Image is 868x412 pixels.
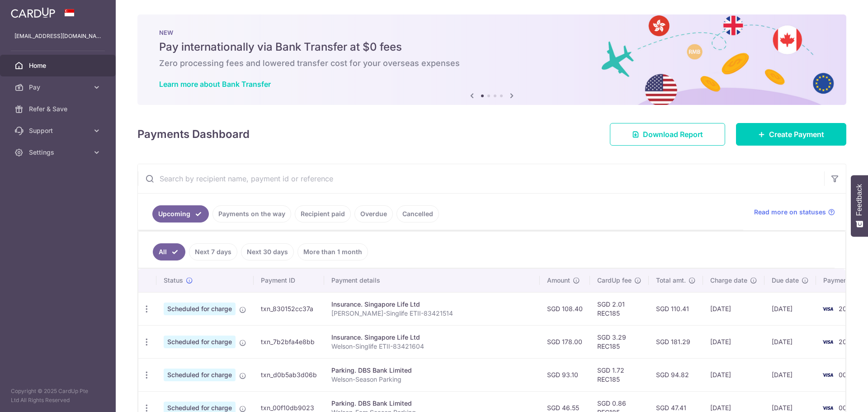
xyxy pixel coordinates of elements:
a: All [153,243,185,260]
span: 0084 [839,404,855,412]
span: 2004 [839,338,855,346]
td: [DATE] [703,325,764,358]
td: txn_d0b5ab3d06b [254,358,324,391]
img: Bank Card [819,369,837,380]
p: [PERSON_NAME]-Singlife ETII-83421514 [331,309,533,318]
input: Search by recipient name, payment id or reference [138,164,824,193]
span: Settings [29,148,89,157]
span: Status [164,276,183,285]
span: Read more on statuses [754,208,826,217]
td: SGD 93.10 [540,358,590,391]
td: SGD 181.29 [649,325,703,358]
span: Download Report [643,129,703,140]
td: txn_7b2bfa4e8bb [254,325,324,358]
a: Download Report [610,123,725,146]
span: Pay [29,83,89,92]
a: Learn more about Bank Transfer [159,80,271,89]
td: SGD 3.29 REC185 [590,325,649,358]
img: CardUp [11,7,55,18]
span: Charge date [710,276,747,285]
span: Amount [547,276,570,285]
td: [DATE] [764,325,816,358]
td: SGD 108.40 [540,292,590,325]
a: Next 7 days [189,243,237,260]
a: Create Payment [736,123,846,146]
span: Scheduled for charge [164,336,236,348]
a: Payments on the way [212,205,291,223]
td: [DATE] [703,292,764,325]
div: Parking. DBS Bank Limited [331,366,533,375]
img: Bank Card [819,336,837,347]
span: Create Payment [769,129,824,140]
span: Scheduled for charge [164,369,236,381]
td: SGD 178.00 [540,325,590,358]
td: SGD 2.01 REC185 [590,292,649,325]
h5: Pay internationally via Bank Transfer at $0 fees [159,40,825,54]
td: [DATE] [703,358,764,391]
span: 2004 [839,305,855,313]
span: Feedback [855,184,863,216]
span: Due date [772,276,799,285]
div: Insurance. Singapore Life Ltd [331,300,533,309]
th: Payment details [324,269,540,292]
span: Support [29,126,89,135]
td: SGD 94.82 [649,358,703,391]
span: Scheduled for charge [164,303,236,315]
p: Welson-Singlife ETII-83421604 [331,342,533,351]
h6: Zero processing fees and lowered transfer cost for your overseas expenses [159,58,825,69]
a: Upcoming [152,205,209,223]
span: CardUp fee [597,276,632,285]
p: NEW [159,29,825,36]
th: Payment ID [254,269,324,292]
img: Bank transfer banner [137,14,846,105]
a: Next 30 days [241,243,294,260]
span: Home [29,61,89,70]
a: Recipient paid [295,205,351,223]
p: Welson-Season Parking [331,375,533,384]
td: txn_830152cc37a [254,292,324,325]
a: Overdue [354,205,393,223]
td: SGD 110.41 [649,292,703,325]
button: Feedback - Show survey [851,175,868,237]
span: Refer & Save [29,104,89,114]
a: More than 1 month [297,243,368,260]
div: Insurance. Singapore Life Ltd [331,333,533,342]
div: Parking. DBS Bank Limited [331,399,533,408]
td: [DATE] [764,358,816,391]
td: [DATE] [764,292,816,325]
span: Total amt. [656,276,686,285]
img: Bank Card [819,303,837,314]
a: Read more on statuses [754,208,835,217]
td: SGD 1.72 REC185 [590,358,649,391]
h4: Payments Dashboard [137,126,250,142]
p: [EMAIL_ADDRESS][DOMAIN_NAME] [14,32,101,41]
a: Cancelled [396,205,439,223]
span: 0084 [839,371,855,379]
